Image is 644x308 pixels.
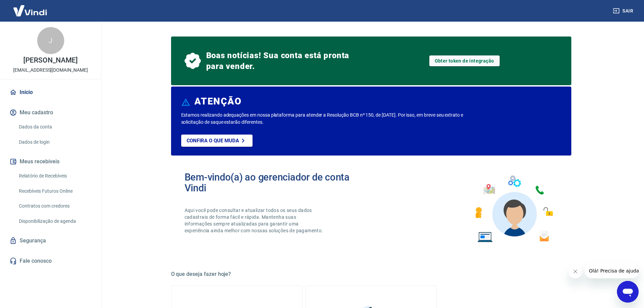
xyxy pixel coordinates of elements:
a: Dados da conta [16,120,93,134]
p: Estamos realizando adequações em nossa plataforma para atender a Resolução BCB nº 150, de [DATE].... [181,112,485,126]
a: Relatório de Recebíveis [16,169,93,183]
a: Obter token de integração [429,55,500,66]
div: J [37,27,64,54]
button: Sair [612,5,636,17]
p: [EMAIL_ADDRESS][DOMAIN_NAME] [13,67,88,74]
a: Confira o que muda [181,135,253,147]
a: Início [8,85,93,100]
span: Boas notícias! Sua conta está pronta para vender. [206,50,352,72]
h5: O que deseja fazer hoje? [171,271,571,278]
h2: Bem-vindo(a) ao gerenciador de conta Vindi [185,172,371,193]
p: Confira o que muda [187,138,239,144]
a: Disponibilização de agenda [16,214,93,228]
a: Recebíveis Futuros Online [16,184,93,198]
button: Meus recebíveis [8,154,93,169]
p: [PERSON_NAME] [23,57,77,64]
iframe: Botão para abrir a janela de mensagens [617,281,639,303]
a: Contratos com credores [16,199,93,213]
a: Fale conosco [8,254,93,268]
span: Olá! Precisa de ajuda? [4,5,57,10]
img: Vindi [8,0,52,21]
a: Segurança [8,233,93,248]
img: Imagem de um avatar masculino com diversos icones exemplificando as funcionalidades do gerenciado... [469,172,558,246]
p: Aqui você pode consultar e atualizar todos os seus dados cadastrais de forma fácil e rápida. Mant... [185,207,325,234]
button: Meu cadastro [8,105,93,120]
iframe: Fechar mensagem [569,265,582,278]
iframe: Mensagem da empresa [585,263,639,278]
h6: ATENÇÃO [194,98,241,105]
a: Dados de login [16,135,93,149]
